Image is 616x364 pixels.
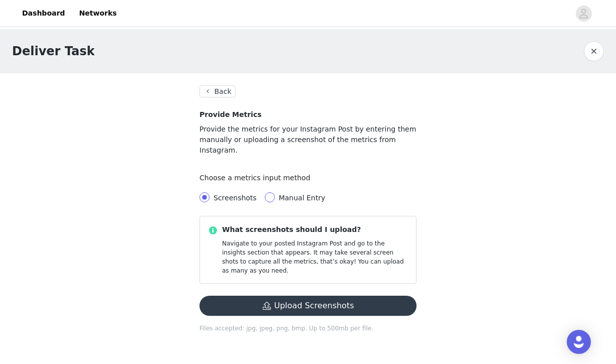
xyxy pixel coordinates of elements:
[199,124,417,156] p: Provide the metrics for your Instagram Post by entering them manually or uploading a screenshot o...
[567,330,591,354] div: Open Intercom Messenger
[199,296,417,316] button: Upload Screenshots
[279,194,326,202] span: Manual Entry
[579,6,588,22] div: avatar
[199,109,417,120] h4: Provide Metrics
[199,324,417,333] p: Files accepted: jpg, jpeg, png, bmp. Up to 500mb per file.
[73,2,123,25] a: Networks
[199,174,316,182] label: Choose a metrics input method
[199,85,236,97] button: Back
[222,239,408,275] p: Navigate to your posted Instagram Post and go to the insights section that appears. It may take s...
[222,224,408,235] p: What screenshots should I upload?
[214,194,257,202] span: Screenshots
[12,42,94,60] h1: Deliver Task
[16,2,71,25] a: Dashboard
[199,302,417,310] span: Upload Screenshots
